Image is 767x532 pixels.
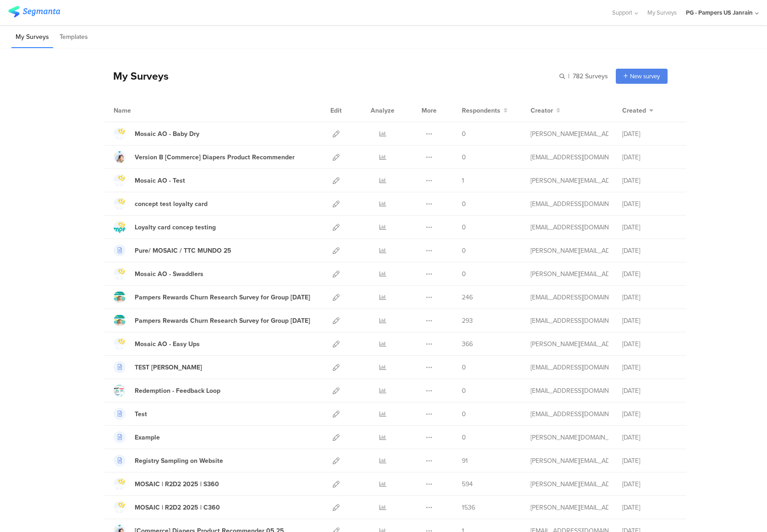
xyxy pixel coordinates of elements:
div: hougui.yh.1@pg.com [531,152,608,162]
span: 0 [462,129,466,139]
span: | [567,71,571,81]
div: MOSAIC | R2D2 2025 | S360 [135,479,219,489]
div: Edit [326,99,346,122]
div: [DATE] [622,223,677,232]
span: 782 Surveys [573,71,608,81]
a: Mosaic AO - Test [114,174,185,186]
div: [DATE] [622,152,677,162]
span: 0 [462,246,466,255]
div: Registry Sampling on Website [135,456,223,466]
span: Creator [531,106,553,115]
div: simanski.c@pg.com [531,339,608,349]
li: My Surveys [11,27,53,48]
div: PG - Pampers US Janrain [686,8,753,17]
div: simanski.c@pg.com [531,269,608,279]
div: Pampers Rewards Churn Research Survey for Group 1 July 2025 [135,316,310,326]
span: 0 [462,433,466,442]
a: TEST [PERSON_NAME] [114,361,202,373]
div: [DATE] [622,503,677,512]
div: fjaili.r@pg.com [531,293,608,302]
div: Mosaic AO - Test [135,176,185,185]
a: Test [114,408,147,420]
span: New survey [630,72,660,81]
div: zanolla.l@pg.com [531,386,608,396]
div: [DATE] [622,363,677,372]
div: Version B [Commerce] Diapers Product Recommender [135,152,295,162]
span: 1 [462,176,464,185]
div: [DATE] [622,176,677,185]
div: More [419,99,439,122]
div: [DATE] [622,433,677,442]
span: 293 [462,316,473,326]
a: Mosaic AO - Easy Ups [114,338,200,350]
span: Respondents [462,106,500,115]
div: TEST Jasmin [135,363,202,372]
div: [DATE] [622,293,677,302]
div: concept test loyalty card [135,199,208,209]
span: 0 [462,199,466,209]
a: concept test loyalty card [114,198,208,210]
div: Redemption - Feedback Loop [135,386,220,396]
span: Created [622,106,646,115]
div: simanski.c@pg.com [531,129,608,139]
a: Mosaic AO - Baby Dry [114,128,199,140]
div: Mosaic AO - Easy Ups [135,339,200,349]
span: 0 [462,386,466,396]
span: 366 [462,339,473,349]
div: simanski.c@pg.com [531,176,608,185]
div: cardosoteixeiral.c@pg.com [531,199,608,209]
a: Pampers Rewards Churn Research Survey for Group [DATE] [114,315,310,326]
a: Example [114,431,160,443]
div: Mosaic AO - Swaddlers [135,269,203,279]
div: [DATE] [622,409,677,419]
a: Pampers Rewards Churn Research Survey for Group [DATE] [114,291,310,303]
span: 594 [462,479,473,489]
div: martens.j.1@pg.com [531,363,608,372]
div: cardosoteixeiral.c@pg.com [531,223,608,232]
a: Redemption - Feedback Loop [114,385,220,396]
div: Pampers Rewards Churn Research Survey for Group 2 July 2025 [135,293,310,302]
div: simanski.c@pg.com [531,503,608,512]
a: Registry Sampling on Website [114,455,223,467]
div: [DATE] [622,246,677,255]
div: Loyalty card concep testing [135,223,216,232]
div: MOSAIC | R2D2 2025 | C360 [135,503,220,512]
a: Mosaic AO - Swaddlers [114,268,203,280]
div: [DATE] [622,456,677,466]
button: Creator [531,106,560,115]
img: segmanta logo [8,6,60,17]
span: 0 [462,363,466,372]
div: Mosaic AO - Baby Dry [135,129,199,139]
a: Pure/ MOSAIC / TTC MUNDO 25 [114,244,231,256]
div: Name [114,106,169,115]
a: MOSAIC | R2D2 2025 | C360 [114,501,220,513]
div: [DATE] [622,269,677,279]
div: My Surveys [104,68,169,84]
div: [DATE] [622,316,677,326]
div: [DATE] [622,339,677,349]
span: 0 [462,152,466,162]
div: Example [135,433,160,442]
span: 0 [462,409,466,419]
div: simanski.c@pg.com [531,246,608,255]
span: 1536 [462,503,475,512]
button: Respondents [462,106,508,115]
span: Support [612,8,632,17]
div: Analyze [369,99,396,122]
div: Test [135,409,147,419]
span: 0 [462,269,466,279]
div: csordas.lc@pg.com [531,433,608,442]
div: fjaili.r@pg.com [531,316,608,326]
li: Templates [55,27,92,48]
span: 246 [462,293,473,302]
div: [DATE] [622,199,677,209]
div: Pure/ MOSAIC / TTC MUNDO 25 [135,246,231,255]
a: Loyalty card concep testing [114,221,216,233]
span: 91 [462,456,468,466]
a: MOSAIC | R2D2 2025 | S360 [114,478,219,490]
span: 0 [462,223,466,232]
div: [DATE] [622,129,677,139]
a: Version B [Commerce] Diapers Product Recommender [114,151,295,163]
div: simanski.c@pg.com [531,456,608,466]
div: [DATE] [622,386,677,396]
